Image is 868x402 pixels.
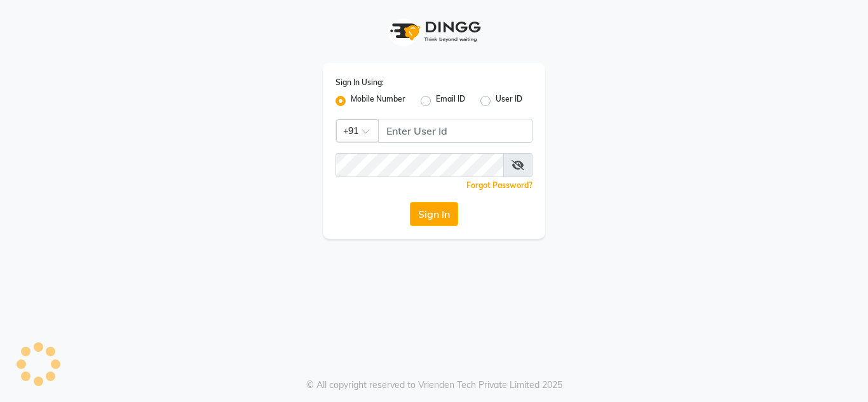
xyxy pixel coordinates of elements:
[378,119,532,143] input: Username
[336,153,504,177] input: Username
[383,13,485,50] img: logo1.svg
[336,77,384,88] label: Sign In Using:
[466,180,532,190] a: Forgot Password?
[351,93,405,109] label: Mobile Number
[410,202,458,226] button: Sign In
[436,93,465,109] label: Email ID
[496,93,522,109] label: User ID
